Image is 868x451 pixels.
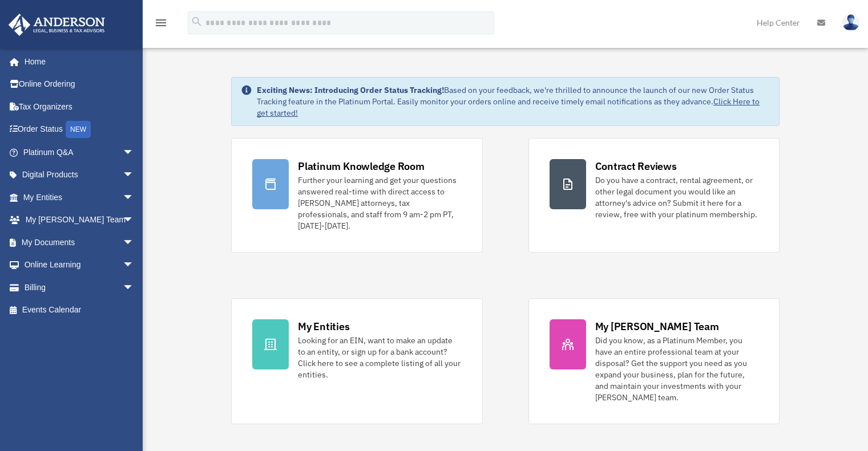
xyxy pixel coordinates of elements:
[5,14,108,36] img: Anderson Advisors Platinum Portal
[231,298,482,424] a: My Entities Looking for an EIN, want to make an update to an entity, or sign up for a bank accoun...
[123,276,146,299] span: arrow_drop_down
[8,95,151,118] a: Tax Organizers
[8,141,151,164] a: Platinum Q&Aarrow_drop_down
[8,209,151,231] a: My [PERSON_NAME] Teamarrow_drop_down
[123,186,146,209] span: arrow_drop_down
[123,209,146,232] span: arrow_drop_down
[191,15,203,28] i: search
[842,14,859,31] img: User Pic
[257,85,444,95] strong: Exciting News: Introducing Order Status Tracking!
[8,186,151,209] a: My Entitiesarrow_drop_down
[298,174,461,231] div: Further your learning and get your questions answered real-time with direct access to [PERSON_NAM...
[528,298,780,424] a: My [PERSON_NAME] Team Did you know, as a Platinum Member, you have an entire professional team at...
[8,73,151,96] a: Online Ordering
[298,319,349,334] div: My Entities
[8,276,151,299] a: Billingarrow_drop_down
[595,335,758,403] div: Did you know, as a Platinum Member, you have an entire professional team at your disposal? Get th...
[66,121,91,138] div: NEW
[123,164,146,187] span: arrow_drop_down
[8,231,151,254] a: My Documentsarrow_drop_down
[8,164,151,186] a: Digital Productsarrow_drop_down
[8,254,151,277] a: Online Learningarrow_drop_down
[257,96,760,118] a: Click Here to get started!
[8,50,146,73] a: Home
[595,159,677,173] div: Contract Reviews
[595,174,758,220] div: Do you have a contract, rental agreement, or other legal document you would like an attorney's ad...
[8,299,151,322] a: Events Calendar
[8,118,151,141] a: Order StatusNEW
[154,16,168,30] i: menu
[595,319,719,334] div: My [PERSON_NAME] Team
[123,141,146,164] span: arrow_drop_down
[231,138,482,253] a: Platinum Knowledge Room Further your learning and get your questions answered real-time with dire...
[528,138,780,253] a: Contract Reviews Do you have a contract, rental agreement, or other legal document you would like...
[257,84,770,119] div: Based on your feedback, we're thrilled to announce the launch of our new Order Status Tracking fe...
[298,159,425,173] div: Platinum Knowledge Room
[154,20,168,30] a: menu
[123,231,146,254] span: arrow_drop_down
[298,335,461,380] div: Looking for an EIN, want to make an update to an entity, or sign up for a bank account? Click her...
[123,254,146,277] span: arrow_drop_down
